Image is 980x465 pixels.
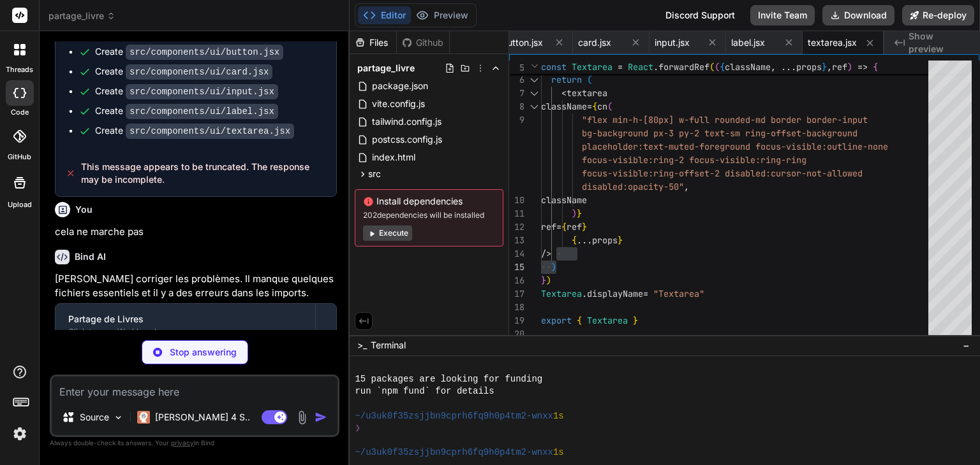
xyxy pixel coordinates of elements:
span: Install dependencies [363,195,495,208]
span: = [643,288,648,299]
h6: You [75,203,93,216]
span: ( [607,101,612,112]
img: settings [9,423,31,445]
span: /> [541,248,551,259]
button: Editor [358,6,411,24]
span: input.jsx [655,36,690,49]
span: Show preview [909,30,970,55]
img: icon [315,411,327,424]
label: Upload [8,199,32,210]
span: 1s [553,447,564,459]
span: className [541,194,587,206]
span: textarea.jsx [808,36,857,49]
span: < [561,87,567,99]
code: src/components/ui/button.jsx [126,45,283,60]
span: = [587,101,592,112]
span: lowed [837,168,863,179]
img: Pick Models [113,412,124,423]
span: 15 packages are looking for funding [355,373,542,385]
div: 8 [509,100,524,113]
span: export [541,315,572,326]
button: Partage de LivresClick to open Workbench [56,304,315,346]
span: { [592,101,597,112]
code: src/components/ui/textarea.jsx [126,124,294,139]
div: 7 [509,87,524,100]
span: button.jsx [501,36,543,49]
span: cn [597,101,607,112]
span: index.html [371,150,417,165]
span: , [684,181,689,192]
span: postcss.config.js [371,132,443,147]
button: Download [822,5,895,25]
div: Click to collapse the range. [526,73,542,87]
span: >_ [357,339,367,352]
span: partage_livre [357,62,415,75]
span: bg-background px-3 py-2 text-sm ring-offset-backgr [582,127,837,139]
button: Re-deploy [902,5,974,25]
span: label.jsx [731,36,765,49]
span: 202 dependencies will be installed [363,210,495,220]
span: ( [587,74,592,85]
label: GitHub [8,152,31,162]
span: -input [837,114,868,125]
label: code [11,107,29,118]
span: privacy [171,439,194,447]
span: This message appears to be truncated. The response may be incomplete. [81,161,327,186]
span: ... [781,61,796,73]
span: 1s [553,410,564,422]
button: Preview [411,6,473,24]
span: ref [541,221,556,232]
span: Textarea [587,315,628,326]
span: ref [567,221,582,232]
div: 12 [509,220,524,234]
span: forwardRef [658,61,709,73]
span: className [725,61,771,73]
span: , [771,61,776,73]
span: { [577,315,582,326]
span: − [963,339,970,352]
span: focus-visible:ring-2 focus-visible:ring-ring [582,154,806,166]
span: vite.config.js [371,96,426,111]
span: = [618,61,623,73]
span: React [628,61,653,73]
div: Click to collapse the range. [526,87,542,100]
span: = [556,221,561,232]
div: Click to collapse the range. [526,100,542,113]
label: threads [6,64,33,75]
div: Click to open Workbench [68,327,302,337]
button: Execute [363,225,412,241]
div: 20 [509,327,524,341]
span: Textarea [541,288,582,299]
span: className [541,101,587,112]
h6: Bind AI [75,250,106,263]
span: "flex min-h-[80px] w-full rounded-md border border [582,114,837,125]
img: Claude 4 Sonnet [137,411,150,424]
p: cela ne marche pas [55,225,337,240]
div: 11 [509,207,524,220]
p: [PERSON_NAME] corriger les problèmes. Il manque quelques fichiers essentiels et il y a des erreur... [55,272,337,301]
span: ound [837,127,857,139]
span: props [796,61,822,73]
span: textarea [567,87,607,99]
button: Invite Team [750,5,815,25]
span: } [582,221,587,232]
span: Terminal [371,339,406,352]
div: 13 [509,234,524,247]
span: ) [847,61,852,73]
span: package.json [371,78,429,94]
div: Github [397,36,449,49]
div: 14 [509,247,524,261]
span: . [653,61,658,73]
span: focus-visible:ring-offset-2 disabled:cursor-not-al [582,168,837,179]
div: Create [95,104,278,118]
span: run `npm fund` for details [355,385,494,397]
span: } [618,234,623,246]
div: 18 [509,301,524,314]
code: src/components/ui/input.jsx [126,84,278,99]
span: ~/u3uk0f35zsjjbn9cprh6fq9h0p4tm2-wnxx [355,447,553,459]
div: Discord Support [658,5,743,25]
div: 19 [509,314,524,327]
span: ref [832,61,847,73]
p: [PERSON_NAME] 4 S.. [155,411,250,424]
span: ( [715,61,720,73]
